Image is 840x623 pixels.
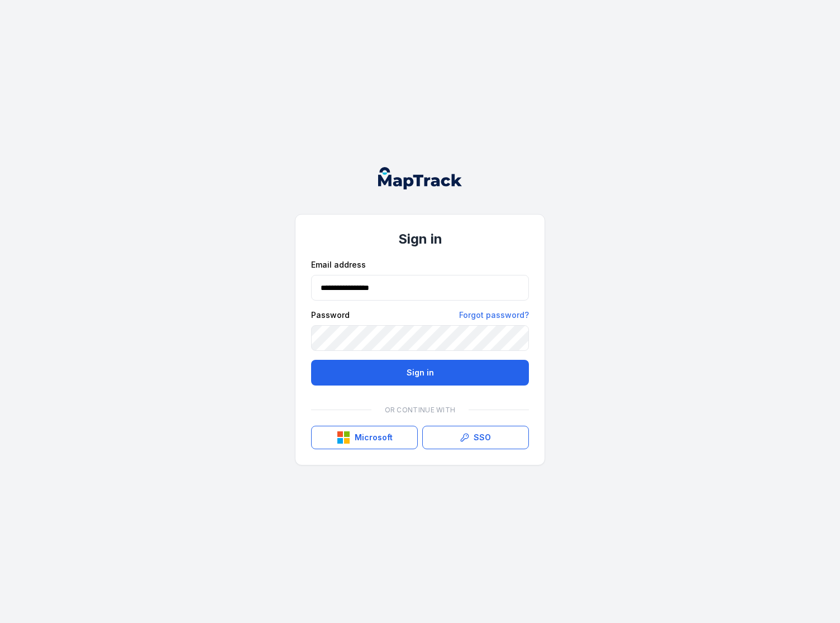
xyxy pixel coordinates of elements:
[311,426,418,449] button: Microsoft
[311,360,529,386] button: Sign in
[311,259,366,270] label: Email address
[360,167,480,189] nav: Global
[311,230,529,248] h1: Sign in
[311,399,529,421] div: Or continue with
[459,310,529,321] a: Forgot password?
[422,426,529,449] a: SSO
[311,310,350,321] label: Password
